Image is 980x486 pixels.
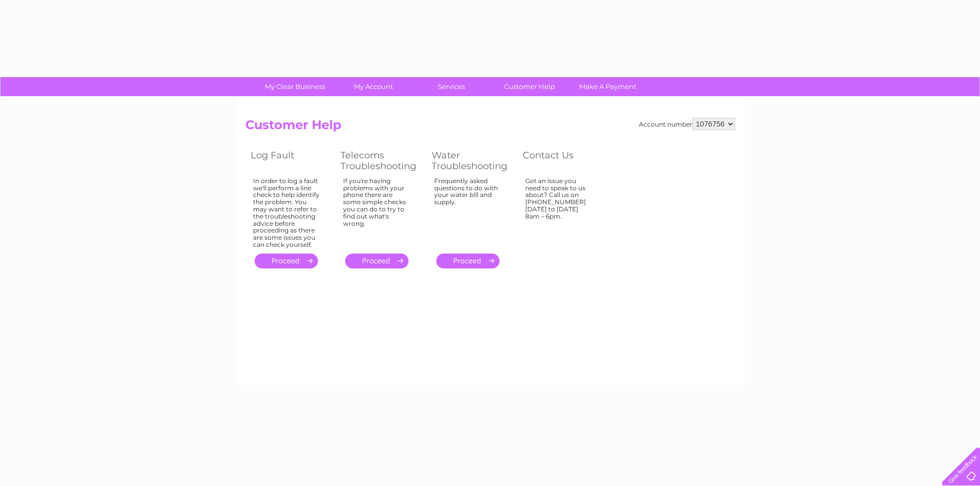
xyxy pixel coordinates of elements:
[253,177,320,248] div: In order to log a fault we'll perform a line check to help identify the problem. You may want to ...
[345,254,408,268] a: .
[255,254,318,268] a: .
[343,177,411,244] div: If you're having problems with your phone there are some simple checks you can do to try to find ...
[253,77,337,96] a: My Clear Business
[436,254,500,268] a: .
[426,147,518,174] th: Water Troubleshooting
[409,77,494,96] a: Services
[335,147,426,174] th: Telecoms Troubleshooting
[245,147,335,174] th: Log Fault
[245,118,735,137] h2: Customer Help
[331,77,416,96] a: My Account
[487,77,572,96] a: Customer Help
[525,177,592,244] div: Got an issue you need to speak to us about? Call us on [PHONE_NUMBER] [DATE] to [DATE] 8am – 6pm.
[518,147,608,174] th: Contact Us
[565,77,650,96] a: Make A Payment
[434,177,502,244] div: Frequently asked questions to do with your water bill and supply.
[639,118,735,130] div: Account number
